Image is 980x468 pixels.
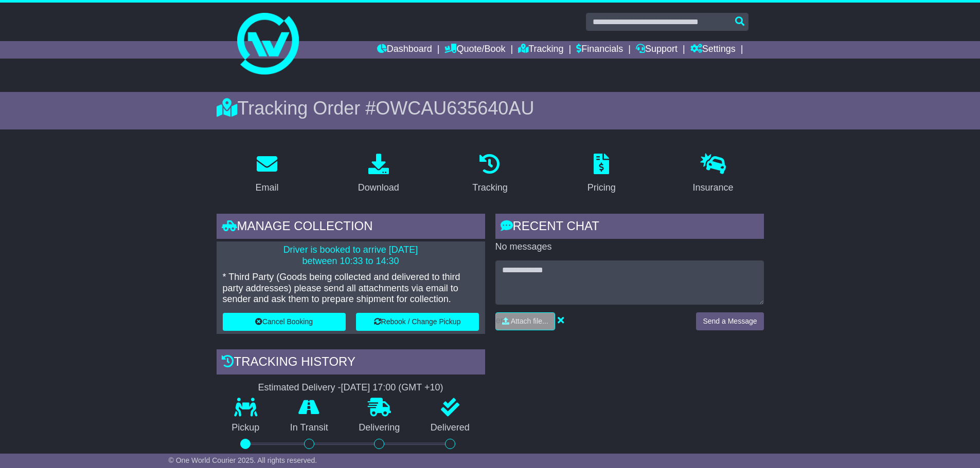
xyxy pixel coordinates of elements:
[217,97,764,119] div: Tracking Order #
[223,313,346,331] button: Cancel Booking
[377,41,432,59] a: Dashboard
[576,41,623,59] a: Financials
[223,245,479,267] p: Driver is booked to arrive [DATE] between 10:33 to 14:30
[217,382,485,394] div: Estimated Delivery -
[376,98,534,119] span: OWCAU635640AU
[341,382,443,394] div: [DATE] 17:00 (GMT +10)
[223,272,479,305] p: * Third Party (Goods being collected and delivered to third party addresses) please send all atta...
[344,422,416,434] p: Delivering
[255,181,278,195] div: Email
[472,181,507,195] div: Tracking
[495,241,764,253] p: No messages
[356,313,479,331] button: Rebook / Change Pickup
[169,456,317,464] span: © One World Courier 2025. All rights reserved.
[275,422,344,434] p: In Transit
[693,181,734,195] div: Insurance
[495,214,764,241] div: RECENT CHAT
[587,181,616,195] div: Pricing
[466,150,514,198] a: Tracking
[696,312,763,330] button: Send a Message
[351,150,406,198] a: Download
[581,150,622,198] a: Pricing
[217,214,485,241] div: Manage collection
[217,422,275,434] p: Pickup
[444,41,505,59] a: Quote/Book
[686,150,740,198] a: Insurance
[690,41,736,59] a: Settings
[217,349,485,377] div: Tracking history
[358,181,399,195] div: Download
[248,150,285,198] a: Email
[415,422,485,434] p: Delivered
[636,41,678,59] a: Support
[518,41,563,59] a: Tracking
